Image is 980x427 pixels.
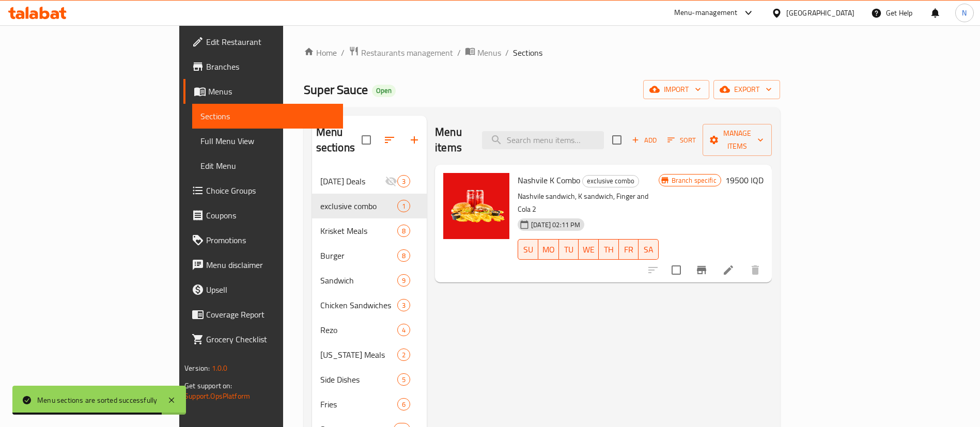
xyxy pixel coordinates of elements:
span: Coverage Report [206,308,335,321]
div: exclusive combo [582,175,639,187]
span: SU [522,242,534,257]
span: Sections [200,110,335,122]
span: Side Dishes [320,373,397,386]
div: Ramadan Deals [320,175,385,187]
div: items [397,274,410,287]
span: Edit Menu [200,160,335,172]
div: Rezo4 [312,318,427,342]
a: Edit Restaurant [183,29,343,54]
div: [DATE] Deals3 [312,169,427,194]
span: export [722,83,772,96]
span: Choice Groups [206,184,335,197]
button: Add section [402,128,427,152]
div: items [397,324,410,336]
button: TH [599,239,619,260]
div: Sandwich9 [312,268,427,293]
li: / [457,46,461,59]
span: Branch specific [667,176,721,185]
span: 4 [398,325,410,335]
button: Add [628,132,661,148]
span: FR [623,242,635,257]
div: Menu-management [674,7,738,19]
span: 9 [398,276,410,286]
button: delete [743,258,768,282]
button: MO [538,239,559,260]
div: items [397,299,410,311]
button: Sort [665,132,698,148]
a: Restaurants management [349,46,453,59]
button: Manage items [703,124,772,156]
div: items [397,249,410,262]
a: Choice Groups [183,178,343,203]
span: Upsell [206,283,335,296]
span: 6 [398,400,410,409]
span: Select section [606,129,628,151]
span: 3 [398,301,410,310]
h2: Menu items [435,124,470,155]
span: Sort [667,134,696,146]
span: Open [372,86,396,95]
span: [DATE] 02:11 PM [527,220,584,230]
span: Get support on: [184,379,232,392]
span: Sort sections [377,128,402,152]
span: Fries [320,398,397,410]
span: Grocery Checklist [206,333,335,345]
span: Select to update [665,259,687,281]
span: 1.0.0 [212,361,228,375]
span: MO [542,242,555,257]
a: Grocery Checklist [183,327,343,352]
div: exclusive combo [320,200,397,212]
button: import [643,80,709,99]
span: Sort items [661,132,703,148]
span: Edit Restaurant [206,36,335,48]
a: Full Menu View [192,129,343,153]
div: Fries6 [312,392,427,417]
div: Open [372,85,396,97]
span: 1 [398,201,410,211]
span: Coupons [206,209,335,222]
div: Burger8 [312,243,427,268]
span: Chicken Sandwiches [320,299,397,311]
span: Manage items [711,127,764,153]
svg: Inactive section [385,175,397,187]
span: Krisket Meals [320,225,397,237]
span: Burger [320,249,397,262]
span: Restaurants management [361,46,453,59]
span: Sections [513,46,542,59]
span: Super Sauce [304,78,368,101]
span: Version: [184,361,210,375]
span: TU [563,242,575,257]
span: [DATE] Deals [320,175,385,187]
span: 8 [398,226,410,236]
img: Nashvile K Combo [443,173,509,239]
li: / [505,46,509,59]
span: TH [603,242,615,257]
span: Add [630,134,658,146]
span: SA [643,242,655,257]
div: items [397,398,410,410]
div: items [397,200,410,212]
a: Support.OpsPlatform [184,389,250,403]
div: [US_STATE] Meals2 [312,342,427,367]
span: [US_STATE] Meals [320,349,397,361]
a: Coupons [183,203,343,228]
div: Menu sections are sorted successfully [37,394,157,406]
button: WE [579,239,599,260]
a: Upsell [183,277,343,302]
span: WE [583,242,595,257]
span: Sandwich [320,274,397,287]
span: Branches [206,60,335,73]
span: 5 [398,375,410,385]
a: Menus [183,79,343,104]
span: exclusive combo [583,175,639,187]
div: items [397,349,410,361]
a: Promotions [183,228,343,252]
button: TU [559,239,579,260]
a: Menu disclaimer [183,252,343,277]
nav: breadcrumb [304,46,780,59]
